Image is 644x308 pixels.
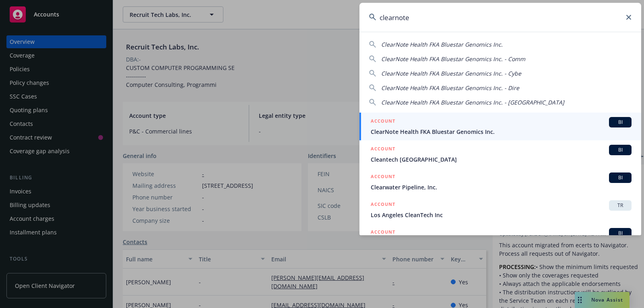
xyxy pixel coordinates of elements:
h5: ACCOUNT [371,145,395,154]
span: BI [612,119,628,126]
h5: ACCOUNT [371,228,395,238]
h5: ACCOUNT [371,172,395,182]
a: ACCOUNTBIClearwater Pipeline, Inc. [359,168,641,196]
span: BI [612,174,628,181]
a: ACCOUNTBI [359,224,641,251]
span: ClearNote Health FKA Bluestar Genomics Inc. - Dire [381,84,519,92]
span: TR [612,202,628,209]
input: Search... [359,3,641,32]
span: BI [612,230,628,237]
a: ACCOUNTTRLos Angeles CleanTech Inc [359,196,641,224]
span: ClearNote Health FKA Bluestar Genomics Inc. [371,127,632,136]
span: ClearNote Health FKA Bluestar Genomics Inc. - [GEOGRAPHIC_DATA] [381,99,564,106]
span: ClearNote Health FKA Bluestar Genomics Inc. - Comm [381,55,525,63]
span: Clearwater Pipeline, Inc. [371,183,632,191]
span: ClearNote Health FKA Bluestar Genomics Inc. [381,41,503,48]
h5: ACCOUNT [371,117,395,127]
span: ClearNote Health FKA Bluestar Genomics Inc. - Cybe [381,70,521,77]
span: BI [612,146,628,154]
a: ACCOUNTBICleantech [GEOGRAPHIC_DATA] [359,140,641,168]
a: ACCOUNTBIClearNote Health FKA Bluestar Genomics Inc. [359,113,641,140]
span: Cleantech [GEOGRAPHIC_DATA] [371,155,632,164]
h5: ACCOUNT [371,200,395,210]
span: Los Angeles CleanTech Inc [371,211,632,219]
